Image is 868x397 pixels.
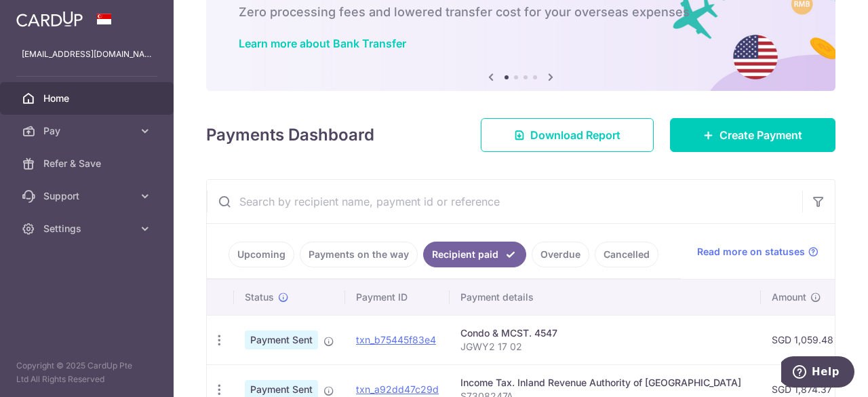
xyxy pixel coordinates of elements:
span: Read more on statuses [697,245,805,259]
div: Condo & MCST. 4547 [460,326,750,340]
a: Overdue [532,242,589,267]
span: Refer & Save [43,157,133,170]
h6: Zero processing fees and lowered transfer cost for your overseas expenses [239,4,803,20]
a: Recipient paid [423,242,526,267]
input: Search by recipient name, payment id or reference [207,180,802,223]
a: Download Report [481,118,654,152]
a: Read more on statuses [697,245,818,259]
a: Cancelled [595,242,658,267]
td: SGD 1,059.48 [761,315,853,364]
span: Amount [772,290,806,304]
span: Support [43,189,133,203]
img: CardUp [16,11,83,27]
a: txn_a92dd47c29d [356,383,439,395]
span: Payment Sent [245,330,318,349]
a: Upcoming [229,242,294,267]
span: Settings [43,222,133,235]
span: Download Report [530,127,620,143]
a: Create Payment [670,118,835,152]
th: Payment details [450,280,761,315]
th: Payment ID [345,280,450,315]
p: [EMAIL_ADDRESS][DOMAIN_NAME] [22,48,152,61]
span: Pay [43,124,133,138]
span: Create Payment [719,127,802,143]
h4: Payments Dashboard [206,123,374,147]
span: Home [43,92,133,105]
iframe: Opens a widget where you can find more information [781,356,854,390]
a: txn_b75445f83e4 [356,334,436,345]
div: Income Tax. Inland Revenue Authority of [GEOGRAPHIC_DATA] [460,376,750,390]
a: Payments on the way [300,242,418,267]
a: Learn more about Bank Transfer [239,37,406,50]
p: JGWY2 17 02 [460,340,750,354]
span: Status [245,290,274,304]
